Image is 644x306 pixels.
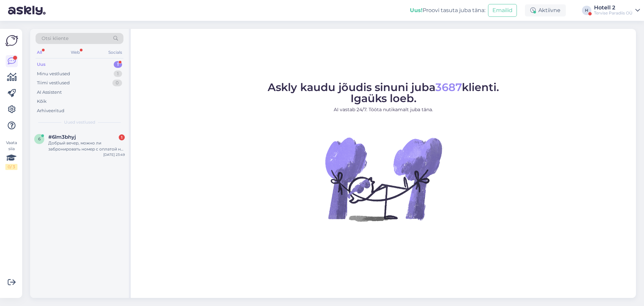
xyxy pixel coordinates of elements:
[48,140,125,152] div: Добрый вечер, можно ли забронировать номер с оплатой на месте?
[268,106,499,113] p: AI vastab 24/7. Tööta nutikamalt juba täna.
[64,119,95,125] span: Uued vestlused
[323,119,444,239] img: No Chat active
[107,48,123,57] div: Socials
[48,134,76,140] span: #6lm3bhyj
[5,164,17,170] div: 0 / 3
[38,136,41,141] span: 6
[594,5,640,16] a: Hotell 2Tervise Paradiis OÜ
[69,48,81,57] div: Web
[103,152,125,157] div: [DATE] 23:49
[37,61,46,68] div: Uus
[37,98,47,105] div: Kõik
[410,7,423,13] b: Uus!
[525,4,566,16] div: Aktiivne
[37,71,70,77] div: Minu vestlused
[42,35,68,42] span: Otsi kliente
[5,34,18,47] img: Askly Logo
[37,107,64,114] div: Arhiveeritud
[37,80,70,86] div: Tiimi vestlused
[268,81,499,105] span: Askly kaudu jõudis sinuni juba klienti. Igaüks loeb.
[5,140,17,170] div: Vaata siia
[594,10,633,16] div: Tervise Paradiis OÜ
[114,61,122,68] div: 1
[582,6,591,15] div: H
[594,5,633,10] div: Hotell 2
[410,6,485,14] div: Proovi tasuta juba täna:
[37,89,62,96] div: AI Assistent
[112,80,122,86] div: 0
[36,48,43,57] div: All
[435,81,462,94] span: 3687
[119,134,125,140] div: 1
[488,4,517,17] button: Emailid
[114,71,122,77] div: 1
